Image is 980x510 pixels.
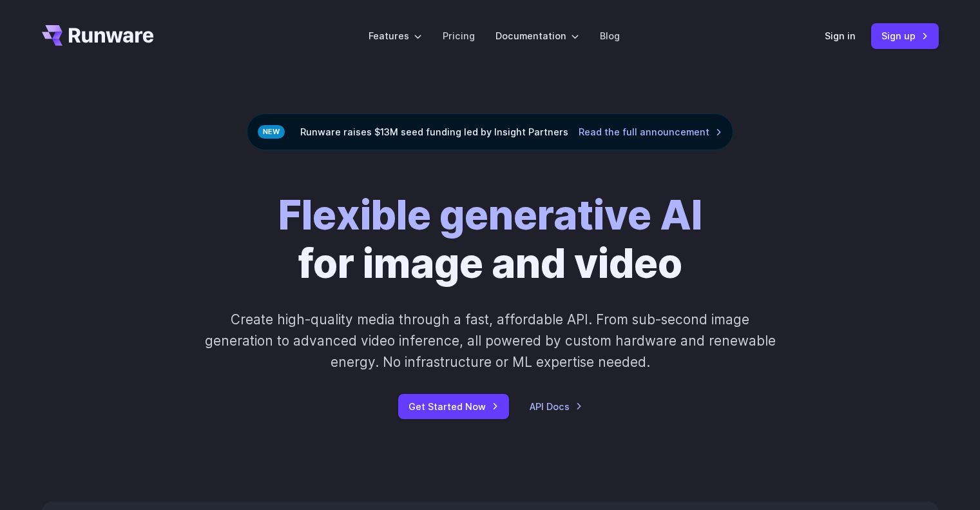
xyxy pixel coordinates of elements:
[247,113,733,150] div: Runware raises $13M seed funding led by Insight Partners
[42,25,154,46] a: Go to /
[278,191,702,288] h1: for image and video
[579,124,722,139] a: Read the full announcement
[369,28,422,43] label: Features
[871,23,939,48] a: Sign up
[278,191,702,239] strong: Flexible generative AI
[443,28,475,43] a: Pricing
[495,28,579,43] label: Documentation
[600,28,620,43] a: Blog
[398,394,509,419] a: Get Started Now
[530,399,582,414] a: API Docs
[203,309,777,373] p: Create high-quality media through a fast, affordable API. From sub-second image generation to adv...
[825,28,856,43] a: Sign in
